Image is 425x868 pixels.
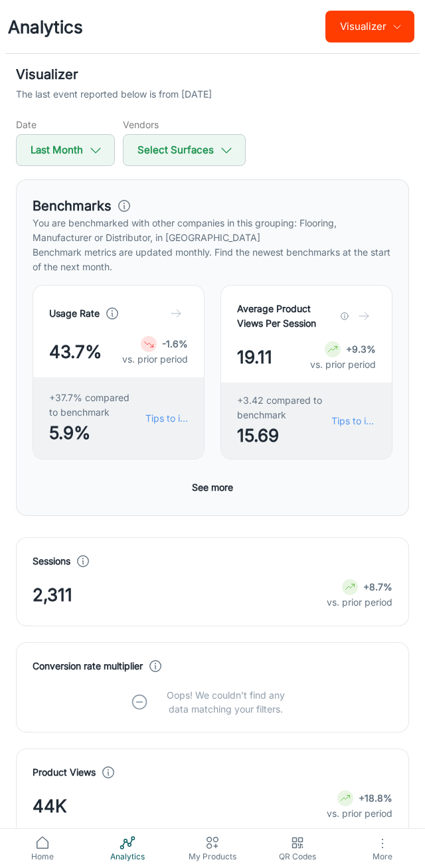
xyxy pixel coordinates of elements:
[346,343,376,355] strong: +9.3%
[363,581,392,592] strong: +8.7%
[162,338,188,349] strong: -1.6%
[16,64,409,84] h2: Visualizer
[348,851,417,861] span: More
[33,659,143,673] h4: Conversion rate multiplier
[33,554,70,568] h4: Sessions
[170,829,255,868] a: My Products
[16,134,115,166] button: Last Month
[123,118,246,131] h5: Vendors
[33,196,112,216] h3: Benchmarks
[237,344,272,370] span: 19.11
[263,851,332,863] span: QR Codes
[8,851,77,863] span: Home
[327,806,392,821] p: vs. prior period
[33,793,66,819] span: 44K
[359,792,392,804] strong: +18.8%
[237,422,326,448] span: 15.69
[33,245,392,274] p: Benchmark metrics are updated monthly. Find the newest benchmarks at the start of the next month.
[33,216,392,245] p: You are benchmarked with other companies in this grouping: Flooring, Manufacturer or Distributor,...
[49,391,140,420] span: +37.7% compared to benchmark
[33,765,96,780] h4: Product Views
[178,851,247,863] span: My Products
[327,595,392,610] p: vs. prior period
[85,829,170,868] a: Analytics
[310,357,376,372] p: vs. prior period
[237,393,326,422] span: +3.42 compared to benchmark
[49,306,100,321] h4: Usage Rate
[255,829,340,868] a: QR Codes
[49,339,102,365] span: 43.7%
[122,352,188,367] p: vs. prior period
[157,688,295,716] p: Oops! We couldn’t find any data matching your filters.
[123,134,246,166] button: Select Surfaces
[237,302,335,331] h4: Average Product Views Per Session
[16,118,115,131] h5: Date
[93,851,162,863] span: Analytics
[49,420,140,446] span: 5.9%
[340,829,425,868] button: More
[325,11,414,43] button: Visualizer
[331,414,376,428] a: Tips to improve
[145,411,188,426] a: Tips to improve
[187,476,238,499] button: See more
[16,87,212,102] p: The last event reported below is from [DATE]
[33,582,72,608] span: 2,311
[8,14,83,40] h1: Analytics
